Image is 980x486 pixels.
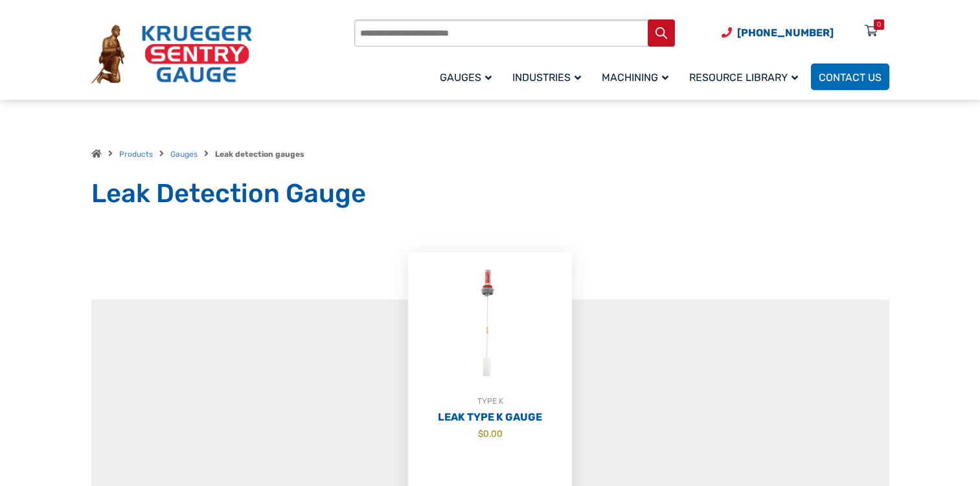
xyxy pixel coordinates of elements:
[689,71,798,84] span: Resource Library
[478,428,483,439] span: $
[505,62,594,92] a: Industries
[119,150,153,159] a: Products
[594,62,681,92] a: Machining
[811,64,889,90] a: Contact Us
[478,428,503,439] bdi: 0.00
[737,27,834,39] span: [PHONE_NUMBER]
[602,71,668,84] span: Machining
[408,411,572,424] h2: Leak Type K Gauge
[408,252,572,395] img: Leak Detection Gauge
[432,62,505,92] a: Gauges
[215,150,304,159] strong: Leak detection gauges
[722,25,834,41] a: Phone Number (920) 434-8860
[408,395,572,408] div: TYPE K
[681,62,811,92] a: Resource Library
[170,150,198,159] a: Gauges
[91,178,889,210] h1: Leak Detection Gauge
[877,19,881,30] div: 0
[91,25,252,84] img: Krueger Sentry Gauge
[440,71,492,84] span: Gauges
[512,71,581,84] span: Industries
[819,71,882,84] span: Contact Us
